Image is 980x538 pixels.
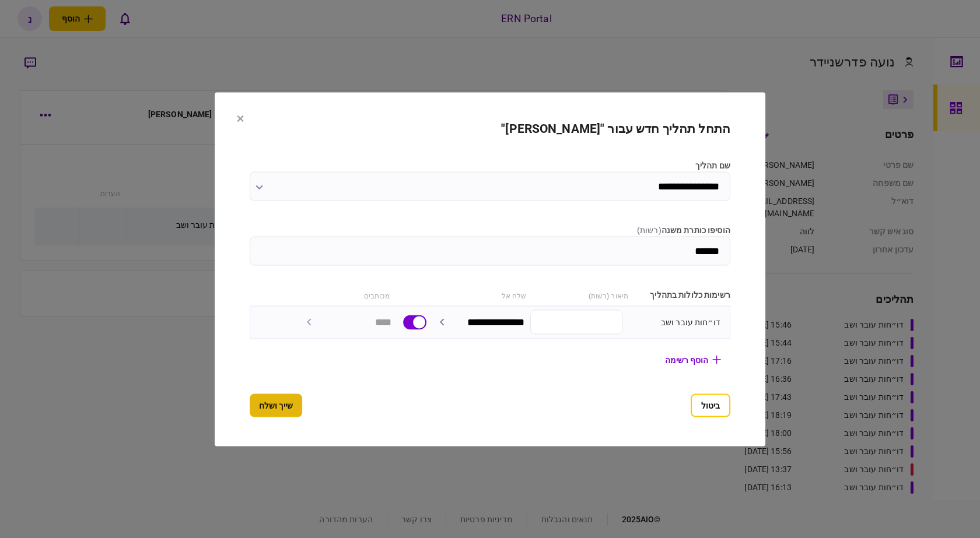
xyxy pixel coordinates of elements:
div: דו״חות עובר ושב [628,316,720,328]
input: הוסיפו כותרת משנה [250,236,730,265]
div: מכותבים [293,289,390,301]
div: רשימות כלולות בתהליך [634,289,730,301]
input: שם תהליך [250,171,730,201]
label: שם תהליך [250,159,730,171]
button: ביטול [691,393,730,417]
h2: התחל תהליך חדש עבור "[PERSON_NAME]" [250,121,730,136]
label: הוסיפו כותרת משנה [250,224,730,236]
button: הוסף רשימה [656,349,730,370]
span: ( רשות ) [637,225,661,234]
div: תיאור (רשות) [532,289,628,301]
button: שייך ושלח [250,393,302,417]
div: שלח אל [430,289,527,301]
